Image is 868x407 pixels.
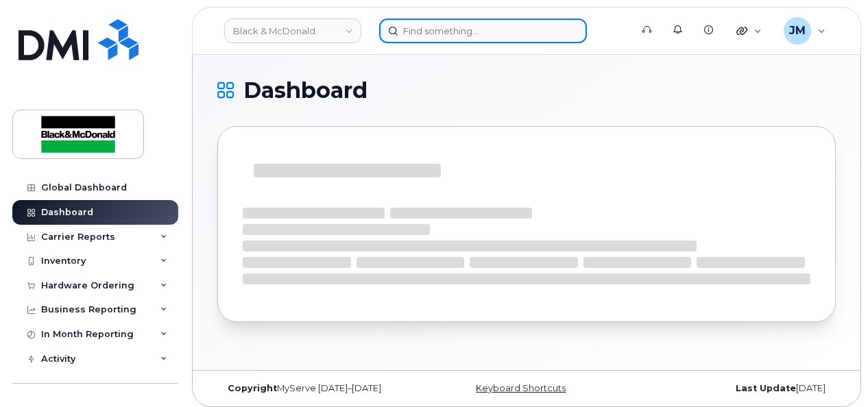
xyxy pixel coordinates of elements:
[217,383,424,394] div: MyServe [DATE]–[DATE]
[476,383,566,393] a: Keyboard Shortcuts
[629,383,836,394] div: [DATE]
[243,80,367,101] span: Dashboard
[736,383,796,393] strong: Last Update
[228,383,277,393] strong: Copyright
